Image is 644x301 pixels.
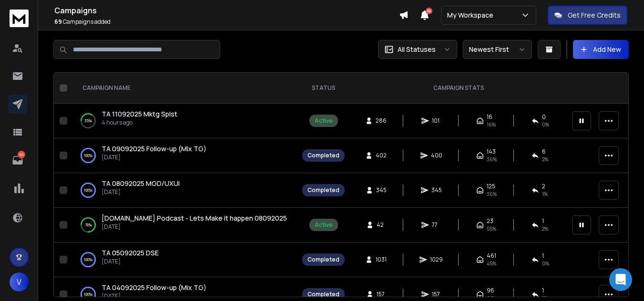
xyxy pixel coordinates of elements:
[432,221,441,229] span: 77
[542,148,546,155] span: 6
[447,10,497,20] p: My Workspace
[542,217,544,225] span: 1
[487,183,495,190] span: 125
[398,45,436,54] p: All Statuses
[487,113,492,121] span: 16
[542,183,545,190] span: 2
[102,223,287,231] p: [DATE]
[54,18,62,26] span: 69
[426,8,432,14] span: 50
[71,138,296,173] td: 100%TA 09092025 Follow-up (Mix TG)[DATE]
[54,5,399,16] h1: Campaigns
[573,40,629,59] button: Add New
[102,109,177,118] span: TA 11092025 Mktg Splst
[307,291,339,298] div: Completed
[542,155,548,163] span: 2 %
[10,272,29,291] button: V
[84,151,92,160] p: 100 %
[350,73,566,104] th: CAMPAIGN STATS
[542,287,544,294] span: 1
[315,117,333,125] div: Active
[71,243,296,277] td: 100%TA 05092025 DSE[DATE]
[84,185,92,195] p: 100 %
[542,225,548,233] span: 2 %
[377,291,386,298] span: 157
[71,173,296,208] td: 100%TA 08092025 MGD/UXUI[DATE]
[487,148,496,155] span: 143
[487,287,494,294] span: 96
[102,248,159,258] a: TA 05092025 DSE
[84,255,92,264] p: 100 %
[84,116,92,126] p: 35 %
[84,290,92,299] p: 100 %
[71,104,296,138] td: 35%TA 11092025 Mktg Splst4 hours ago
[376,186,387,194] span: 345
[85,220,92,230] p: 76 %
[487,252,496,260] span: 461
[10,10,29,27] img: logo
[102,258,159,265] p: [DATE]
[548,6,627,25] button: Get Free Credits
[487,260,496,267] span: 45 %
[71,208,296,243] td: 76%[DOMAIN_NAME] Podcast - Lets Make it happen 08092025[DATE]
[102,188,180,196] p: [DATE]
[102,154,206,161] p: [DATE]
[487,225,496,233] span: 55 %
[431,186,442,194] span: 345
[102,283,206,292] a: TA 04092025 Follow-up (Mix TG)
[542,190,548,198] span: 1 %
[307,186,339,194] div: Completed
[376,152,387,159] span: 402
[102,292,206,300] p: [DATE]
[463,40,532,59] button: Newest First
[102,283,206,292] span: TA 04092025 Follow-up (Mix TG)
[376,256,387,263] span: 1031
[487,217,493,225] span: 23
[102,214,287,223] a: [DOMAIN_NAME] Podcast - Lets Make it happen 08092025
[432,117,441,125] span: 101
[8,151,27,170] a: 40
[102,144,206,154] a: TA 09092025 Follow-up (Mix TG)
[18,151,25,158] p: 40
[376,117,387,125] span: 286
[102,179,180,188] span: TA 08092025 MGD/UXUI
[609,268,632,291] div: Open Intercom Messenger
[542,252,544,260] span: 1
[307,152,339,159] div: Completed
[542,260,549,267] span: 0 %
[542,121,549,128] span: 0 %
[487,155,497,163] span: 36 %
[431,152,442,159] span: 400
[315,221,333,229] div: Active
[430,256,443,263] span: 1029
[377,221,386,229] span: 42
[54,18,399,26] p: Campaigns added
[542,113,546,121] span: 0
[432,291,441,298] span: 157
[71,73,296,104] th: CAMPAIGN NAME
[487,121,496,128] span: 16 %
[307,256,339,263] div: Completed
[102,119,177,126] p: 4 hours ago
[296,73,350,104] th: STATUS
[487,190,497,198] span: 36 %
[102,179,180,188] a: TA 08092025 MGD/UXUI
[102,109,177,119] a: TA 11092025 Mktg Splst
[568,10,621,20] p: Get Free Credits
